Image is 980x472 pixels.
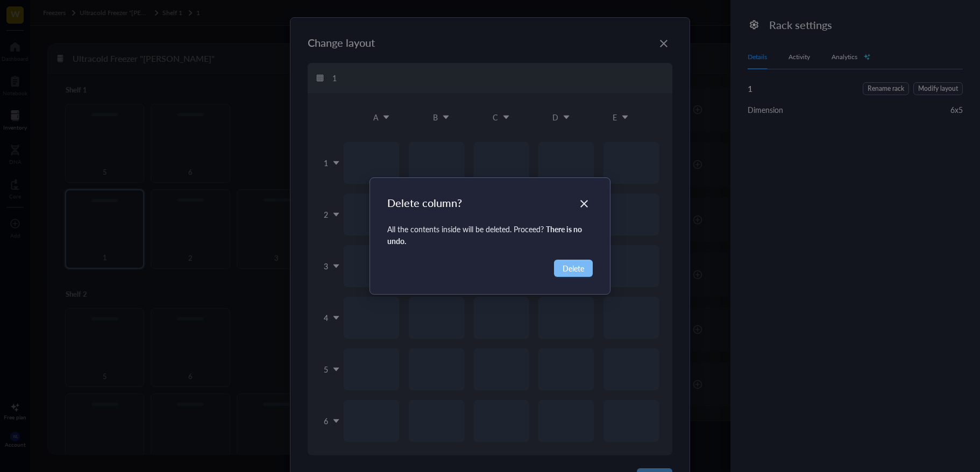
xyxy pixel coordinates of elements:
[387,223,593,247] div: All the contents inside will be deleted. Proceed?
[554,260,593,277] button: Delete
[576,195,593,212] button: Close
[563,262,584,274] span: Delete
[387,195,593,210] div: Delete column?
[576,197,593,210] span: Close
